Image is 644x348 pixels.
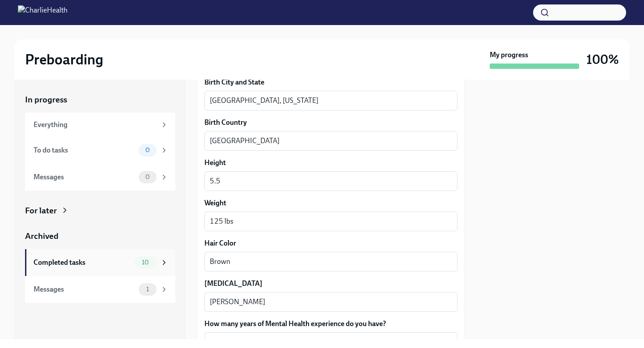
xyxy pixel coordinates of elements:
div: Messages [34,284,135,294]
label: Hair Color [204,238,458,248]
textarea: Brown [210,256,452,267]
a: In progress [25,94,175,106]
img: CharlieHealth [18,5,68,20]
span: 10 [136,259,154,266]
textarea: 125 lbs [210,216,452,227]
label: How many years of Mental Health experience do you have? [204,319,458,329]
a: Everything [25,113,175,137]
textarea: [GEOGRAPHIC_DATA], [US_STATE] [210,95,452,106]
a: Messages1 [25,276,175,303]
a: For later [25,205,175,216]
label: [MEDICAL_DATA] [204,279,458,289]
a: To do tasks0 [25,137,175,164]
span: 1 [141,286,154,293]
span: 0 [140,174,155,180]
div: Everything [34,120,157,130]
textarea: 4 yeard [210,337,452,348]
a: Messages0 [25,164,175,191]
a: Completed tasks10 [25,249,175,276]
div: Completed tasks [34,258,131,267]
label: Height [204,158,458,168]
div: Messages [34,172,135,182]
label: Birth City and State [204,77,458,87]
textarea: 5.5 [210,176,452,187]
a: Archived [25,230,175,242]
textarea: [GEOGRAPHIC_DATA] [210,136,452,146]
label: Birth Country [204,118,458,127]
div: To do tasks [34,145,135,155]
label: Weight [204,198,458,208]
strong: My progress [490,50,528,60]
span: 0 [140,147,155,153]
h2: Preboarding [25,51,103,68]
h3: 100% [586,51,619,68]
div: For later [25,205,57,216]
textarea: [PERSON_NAME] [210,297,452,307]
